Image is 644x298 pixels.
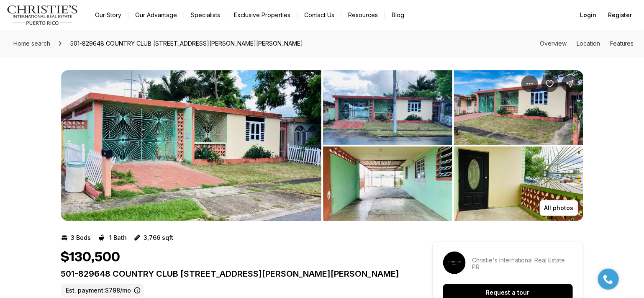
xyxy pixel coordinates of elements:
a: Skip to: Overview [540,40,567,47]
p: Christie's International Real Estate PR [472,257,573,270]
img: logo [7,5,78,25]
a: Skip to: Features [610,40,634,47]
button: Share Property: 501-829648 COUNTRY CLUB C/ANTONIO LUCIANO #1152 [562,75,578,92]
a: Exclusive Properties [227,9,297,21]
p: 3 Beds [71,234,91,241]
button: View image gallery [61,70,321,221]
nav: Page section menu [540,40,634,47]
p: 3,766 sqft [144,234,174,241]
button: Login [575,7,601,23]
li: 1 of 5 [61,70,321,221]
button: All photos [540,200,578,216]
a: Home search [10,37,54,50]
li: 2 of 5 [323,70,583,221]
button: View image gallery [454,70,583,145]
a: Skip to: Location [577,40,600,47]
button: Property options [521,75,538,92]
p: 501-829648 COUNTRY CLUB [STREET_ADDRESS][PERSON_NAME][PERSON_NAME] [61,269,403,279]
a: Our Advantage [128,9,184,21]
button: View image gallery [323,70,452,145]
button: View image gallery [323,146,452,221]
a: Blog [385,9,411,21]
div: Listing Photos [61,70,583,221]
button: Save Property: 501-829648 COUNTRY CLUB C/ANTONIO LUCIANO #1152 [541,75,558,92]
button: Contact Us [298,9,341,21]
p: 1 Bath [110,234,127,241]
span: 501-829648 COUNTRY CLUB [STREET_ADDRESS][PERSON_NAME][PERSON_NAME] [67,37,306,50]
a: Our Story [88,9,128,21]
button: View image gallery [454,146,583,221]
span: Home search [13,40,50,47]
span: Login [580,12,596,18]
p: All photos [544,205,574,211]
button: Register [603,7,637,23]
p: Request a tour [486,289,530,296]
span: Register [608,12,632,18]
h1: $130,500 [61,249,121,265]
a: Resources [341,9,385,21]
label: Est. payment: $798/mo [61,284,144,297]
a: Specialists [184,9,227,21]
